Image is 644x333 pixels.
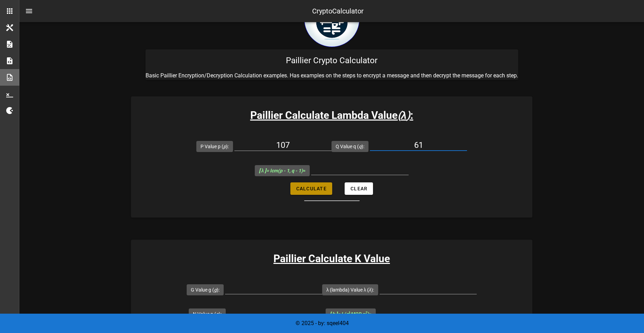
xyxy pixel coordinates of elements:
[259,168,267,173] b: [ λ ]
[398,109,411,121] i: ( )
[214,287,217,293] i: g
[330,311,369,317] i: = L(g MOD n )
[146,72,518,80] p: Basic Paillier Encryption/Decryption Calculation examples. Has examples on the steps to encrypt a...
[223,144,226,149] i: p
[326,286,374,293] label: λ (lambda) Value λ ( ):
[350,186,367,191] span: Clear
[216,311,219,317] i: n
[21,3,37,19] button: nav-menu-toggle
[348,311,351,315] sup: λ
[359,144,362,149] i: q
[131,251,532,266] h3: Paillier Calculate K Value
[290,182,332,195] button: Calculate
[146,49,518,72] div: Paillier Crypto Calculator
[131,107,532,123] h3: Paillier Calculate Lambda Value :
[200,143,229,150] label: P Value p ( ):
[401,109,407,121] b: λ
[330,311,337,317] b: [ k ]
[259,168,303,173] i: = lcm(p - 1, q - 1)
[296,320,349,326] span: © 2025 - by: sqeel404
[191,286,220,293] label: G Value g ( ):
[304,42,360,48] a: home
[259,168,306,173] span: =
[296,186,327,191] span: Calculate
[336,143,364,150] label: Q Value q ( ):
[365,311,367,315] sup: 2
[330,311,372,317] span: =
[193,311,222,317] label: N Value n ( ):
[369,287,371,293] i: λ
[312,6,364,16] div: CryptoCalculator
[345,182,373,195] button: Clear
